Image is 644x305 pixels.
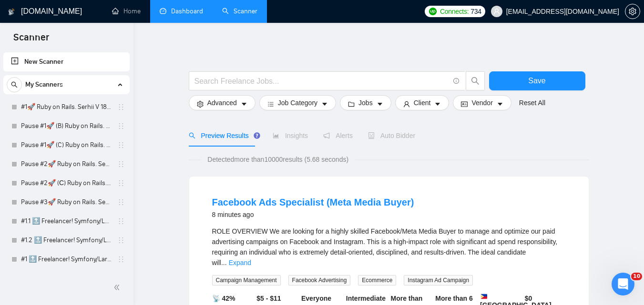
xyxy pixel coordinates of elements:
span: Detected more than 10000 results (5.68 seconds) [201,154,355,165]
span: holder [117,122,125,130]
button: userClientcaret-down [395,95,450,110]
a: searchScanner [222,7,257,15]
span: notification [323,132,330,139]
b: $5 - $11 [256,295,281,302]
span: Save [528,75,545,87]
a: Pause #1🚀 (C) Ruby on Rails. Serhii V 18/03 [21,136,112,155]
div: ROLE OVERVIEW We are looking for a highly skilled Facebook/Meta Media Buyer to manage and optimiz... [212,226,566,268]
span: holder [117,198,125,206]
a: #1.2 🔝 Freelancer! Symfony/Laravel [PERSON_NAME] 15/03 CoverLetter changed [21,231,112,250]
a: #1🚀 Ruby on Rails. Serhii V 18/03 [21,98,112,117]
span: Job Category [278,98,317,108]
span: Facebook Advertising [288,275,351,285]
span: robot [368,132,375,139]
span: Scanner [6,30,57,50]
a: #1 🔝 Freelancer! Symfony/Laravel [PERSON_NAME] 15/03 CoverLetter changed [21,250,112,269]
span: caret-down [321,100,328,108]
a: #1.1 🔝 Freelancer! Symfony/Laravel [PERSON_NAME] 15/03 CoverLetter changed [21,212,112,231]
b: 📡 42% [212,295,235,302]
a: Facebook Ads Specialist (Meta Media Buyer) [212,197,414,207]
a: Expand [229,259,251,266]
a: New Scanner [11,52,122,71]
iframe: Intercom live chat [612,273,634,295]
span: Advanced [207,98,237,108]
span: search [7,81,21,88]
span: setting [625,8,640,15]
span: search [466,77,484,85]
button: search [7,77,22,92]
button: search [466,71,485,90]
span: holder [117,103,125,111]
span: caret-down [241,100,247,108]
a: setting [625,8,640,15]
span: search [189,132,195,139]
div: Tooltip anchor [253,131,261,140]
span: My Scanners [25,75,63,94]
span: Preview Results [189,132,257,139]
b: $ 0 [525,295,532,302]
span: bars [267,100,274,108]
button: settingAdvancedcaret-down [189,95,256,110]
span: 734 [470,6,481,17]
span: holder [117,256,125,263]
span: ... [221,259,227,266]
span: Jobs [358,98,373,108]
input: Search Freelance Jobs... [194,75,449,87]
a: Pause #3🚀 Ruby on Rails. Serhii V 18/03 [21,193,112,212]
button: barsJob Categorycaret-down [259,95,336,110]
span: Auto Bidder [368,132,415,139]
img: logo [8,4,15,20]
b: Everyone [301,295,331,302]
button: idcardVendorcaret-down [453,95,511,110]
div: 8 minutes ago [212,209,414,220]
span: info-circle [453,78,460,84]
a: Pause #2🚀 Ruby on Rails. Serhii V 18/03 [21,155,112,174]
span: holder [117,236,125,244]
span: folder [348,100,355,108]
img: upwork-logo.png [429,8,437,15]
span: caret-down [377,100,383,108]
span: user [403,100,410,108]
span: Alerts [323,132,353,139]
a: homeHome [112,7,141,15]
span: holder [117,160,125,168]
span: holder [117,179,125,187]
span: caret-down [497,100,503,108]
span: holder [117,141,125,149]
span: area-chart [273,132,279,139]
span: Campaign Management [212,275,281,285]
span: holder [117,217,125,225]
span: Connects: [440,6,469,17]
span: 10 [631,273,642,280]
li: New Scanner [3,52,130,71]
button: Save [489,71,585,90]
span: Client [414,98,431,108]
span: Insights [273,132,308,139]
a: Reset All [519,98,545,108]
span: Vendor [471,98,492,108]
img: 🇵🇭 [480,293,487,300]
span: ROLE OVERVIEW We are looking for a highly skilled Facebook/Meta Media Buyer to manage and optimiz... [212,227,558,266]
span: idcard [461,100,468,108]
a: #1.3 🔝 Freelancer! Symfony/Laravel [PERSON_NAME] 15/03 CoverLetter changed [21,269,112,288]
button: folderJobscaret-down [340,95,391,110]
button: setting [625,4,640,19]
span: double-left [113,283,123,292]
b: Intermediate [346,295,386,302]
span: setting [197,100,204,108]
span: caret-down [434,100,441,108]
span: Instagram Ad Campaign [404,275,473,285]
a: dashboardDashboard [160,7,203,15]
a: Pause #1🚀 (B) Ruby on Rails. Serhii V 18/03 [21,117,112,136]
span: Ecommerce [358,275,396,285]
a: Pause #2🚀 (С) Ruby on Rails. Serhii V 18/03 [21,174,112,193]
span: user [493,8,500,15]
